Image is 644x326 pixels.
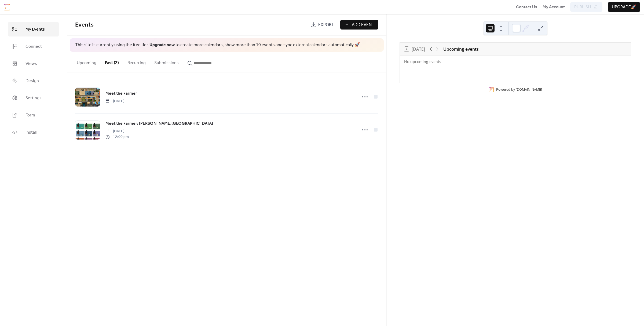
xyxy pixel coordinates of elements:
[25,95,42,101] span: Settings
[443,46,479,52] div: Upcoming events
[352,22,374,28] span: Add Event
[150,52,183,72] button: Submissions
[72,52,101,72] button: Upcoming
[105,90,137,97] a: Meet the Farmer
[340,20,378,30] button: Add Event
[8,56,59,71] a: Views
[25,112,35,119] span: Form
[25,129,36,136] span: Install
[105,98,124,104] span: [DATE]
[25,43,42,50] span: Connect
[4,3,10,10] img: logo
[8,39,59,54] a: Connect
[25,61,37,67] span: Views
[8,108,59,122] a: Form
[307,20,338,30] a: Export
[25,78,39,84] span: Design
[75,19,94,31] span: Events
[105,120,213,127] a: Meet the Farmer: [PERSON_NAME][GEOGRAPHIC_DATA]
[318,22,334,28] span: Export
[516,87,542,92] a: [DOMAIN_NAME]
[404,59,510,64] div: No upcoming events
[101,52,123,72] button: Past (2)
[123,52,150,72] button: Recurring
[75,42,360,48] span: This site is currently using the free tier. to create more calendars, show more than 10 events an...
[612,4,636,10] span: Upgrade 🚀
[516,4,537,10] a: Contact Us
[608,2,640,12] button: Upgrade🚀
[105,129,129,134] span: [DATE]
[8,22,59,36] a: My Events
[149,41,175,49] a: Upgrade now
[8,74,59,88] a: Design
[496,87,542,92] div: Powered by
[543,4,565,10] a: My Account
[25,26,45,33] span: My Events
[8,125,59,140] a: Install
[8,91,59,105] a: Settings
[105,134,129,140] span: 12:00 pm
